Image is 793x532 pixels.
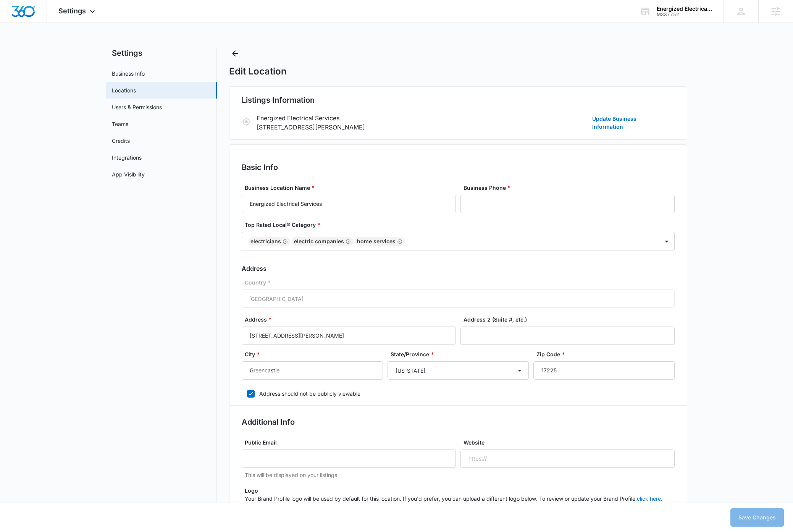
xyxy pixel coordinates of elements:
[357,239,396,244] div: Home Services
[242,264,675,273] h3: Address
[257,113,589,123] p: Energized Electrical Services
[464,438,678,446] label: Website
[245,350,386,358] label: City
[257,123,589,132] p: [STREET_ADDRESS][PERSON_NAME]
[592,115,669,131] a: Update Business Information
[58,7,86,15] span: Settings
[242,416,675,428] h2: Additional Info
[245,184,459,192] label: Business Location Name
[245,315,459,323] label: Address
[344,239,351,244] div: Remove Electric Companies
[112,137,130,145] a: Credits
[396,239,402,244] div: Remove Home Services
[112,86,136,94] a: Locations
[657,12,712,17] div: account id
[112,120,128,128] a: Teams
[245,487,678,495] label: Logo
[112,170,145,178] a: App Visibility
[242,162,675,173] h2: Basic Info
[245,495,675,503] p: Your Brand Profile logo will be used by default for this location. If you'd prefer, you can uploa...
[229,66,287,77] h1: Edit Location
[536,350,678,358] label: Zip Code
[250,239,281,244] div: Electricians
[460,450,675,468] input: https://
[464,315,678,323] label: Address 2 (Suite #, etc.)
[229,47,241,60] button: Back
[245,438,459,446] label: Public Email
[112,154,142,162] a: Integrations
[112,70,145,78] a: Business Info
[245,278,678,286] label: Country
[464,184,678,192] label: Business Phone
[242,390,675,398] label: Address should not be publicly viewable
[294,239,344,244] div: Electric Companies
[657,6,712,12] div: account name
[242,94,675,106] h2: Listings Information
[391,350,532,358] label: State/Province
[106,47,217,59] h2: Settings
[112,103,162,111] a: Users & Permissions
[245,221,678,229] label: Top Rated Local® Category
[245,471,456,479] p: This will be displayed on your listings
[281,239,288,244] div: Remove Electricians
[637,495,662,502] a: click here.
